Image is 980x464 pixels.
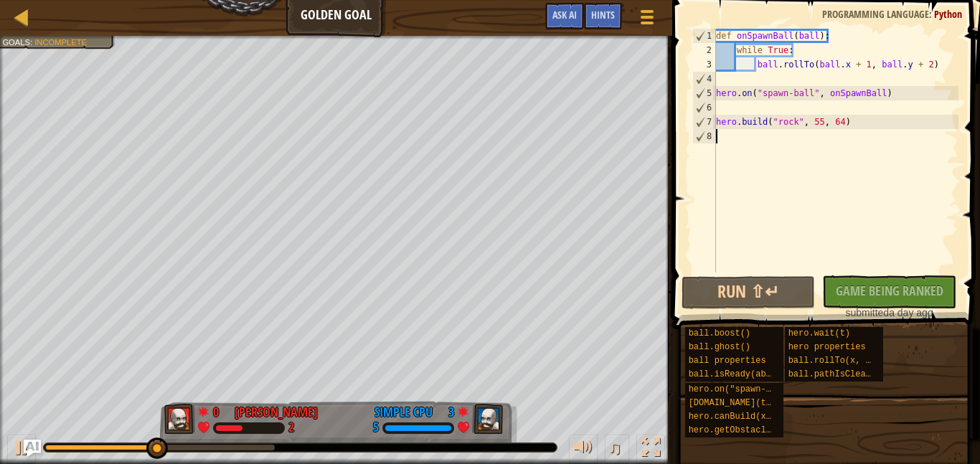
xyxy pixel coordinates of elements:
div: Simple CPU [374,403,433,422]
span: ball.isReady(ability) [689,369,797,379]
span: : [30,37,34,47]
span: Programming language [822,7,929,21]
span: Hints [591,8,615,22]
div: 2 [692,43,716,57]
span: hero.getObstacleAt(x, y) [689,425,813,435]
div: [PERSON_NAME] [235,403,318,422]
span: ball.boost() [689,328,750,338]
div: 4 [693,72,716,86]
div: a day ago [829,306,949,320]
span: Python [934,7,962,21]
button: Adjust volume [569,435,598,464]
div: 3 [692,57,716,72]
span: ball.pathIsClear(x, y) [788,369,902,379]
span: Incomplete [34,37,87,47]
span: ball.ghost() [689,342,750,352]
div: 1 [693,29,716,43]
span: ♫ [608,437,622,458]
button: Run ⇧↵ [682,276,816,309]
span: Ask AI [552,8,577,22]
span: ball.rollTo(x, y) [788,356,876,366]
img: thang_avatar_frame.png [164,404,196,434]
span: ball properties [689,356,766,366]
span: : [929,7,934,21]
img: thang_avatar_frame.png [472,404,504,434]
button: Show game menu [629,3,665,37]
div: 5 [693,86,716,100]
div: 3 [440,403,454,416]
span: hero.wait(t) [788,328,850,338]
div: 8 [693,129,716,143]
span: [DOMAIN_NAME](type, x, y) [689,398,818,408]
span: hero.canBuild(x, y) [689,412,787,422]
span: hero properties [788,342,866,352]
span: Goals [2,37,30,47]
span: submitted [845,307,889,318]
div: 0 [213,403,227,416]
button: Ask AI [545,3,584,29]
div: 6 [693,100,716,115]
button: ♫ [605,435,629,464]
button: Toggle fullscreen [636,435,665,464]
button: Ask AI [24,440,41,457]
button: Ctrl + P: Play [7,435,36,464]
span: hero.on("spawn-ball", f) [689,384,813,394]
div: 7 [693,115,716,129]
div: 5 [373,422,379,435]
div: 2 [288,422,294,435]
